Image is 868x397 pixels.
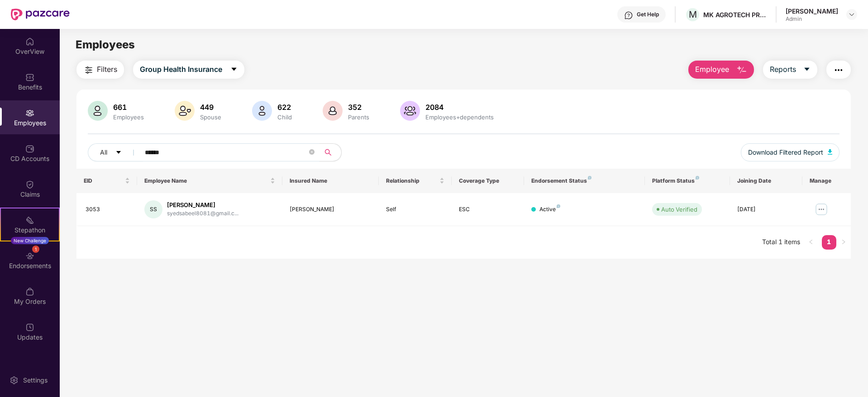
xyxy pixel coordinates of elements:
div: Parents [346,113,371,121]
button: Group Health Insurancecaret-down [133,61,244,79]
img: svg+xml;base64,PHN2ZyB4bWxucz0iaHR0cDovL3d3dy53My5vcmcvMjAwMC9zdmciIHhtbG5zOnhsaW5rPSJodHRwOi8vd3... [252,101,272,121]
span: M [689,9,697,20]
img: svg+xml;base64,PHN2ZyBpZD0iVXBkYXRlZCIgeG1sbnM9Imh0dHA6Ly93d3cudzMub3JnLzIwMDAvc3ZnIiB3aWR0aD0iMj... [25,323,34,332]
div: [DATE] [737,205,795,214]
th: EID [76,169,137,193]
div: [PERSON_NAME] [167,201,238,209]
div: 1 [32,246,39,253]
button: Filters [76,61,124,79]
button: Allcaret-down [88,143,143,161]
img: svg+xml;base64,PHN2ZyBpZD0iSGVscC0zMngzMiIgeG1sbnM9Imh0dHA6Ly93d3cudzMub3JnLzIwMDAvc3ZnIiB3aWR0aD... [624,11,633,20]
div: 3053 [86,205,130,214]
img: svg+xml;base64,PHN2ZyBpZD0iQmVuZWZpdHMiIHhtbG5zPSJodHRwOi8vd3d3LnczLm9yZy8yMDAwL3N2ZyIgd2lkdGg9Ij... [25,73,34,82]
div: syedsabeel8081@gmail.c... [167,209,238,218]
span: Employee Name [144,177,268,184]
div: ESC [459,205,517,214]
img: svg+xml;base64,PHN2ZyBpZD0iRW1wbG95ZWVzIiB4bWxucz0iaHR0cDovL3d3dy53My5vcmcvMjAwMC9zdmciIHdpZHRoPS... [25,109,34,118]
div: Get Help [637,11,659,18]
img: svg+xml;base64,PHN2ZyBpZD0iQ0RfQWNjb3VudHMiIGRhdGEtbmFtZT0iQ0QgQWNjb3VudHMiIHhtbG5zPSJodHRwOi8vd3... [25,144,34,153]
div: [PERSON_NAME] [290,205,372,214]
img: svg+xml;base64,PHN2ZyB4bWxucz0iaHR0cDovL3d3dy53My5vcmcvMjAwMC9zdmciIHhtbG5zOnhsaW5rPSJodHRwOi8vd3... [323,101,343,121]
th: Coverage Type [452,169,524,193]
img: svg+xml;base64,PHN2ZyB4bWxucz0iaHR0cDovL3d3dy53My5vcmcvMjAwMC9zdmciIHdpZHRoPSIyNCIgaGVpZ2h0PSIyNC... [833,65,844,76]
div: [PERSON_NAME] [786,7,838,15]
span: close-circle [309,149,315,155]
img: svg+xml;base64,PHN2ZyB4bWxucz0iaHR0cDovL3d3dy53My5vcmcvMjAwMC9zdmciIHdpZHRoPSI4IiBoZWlnaHQ9IjgiIH... [588,176,591,180]
span: Employees [76,38,135,51]
span: Group Health Insurance [140,64,222,75]
img: svg+xml;base64,PHN2ZyB4bWxucz0iaHR0cDovL3d3dy53My5vcmcvMjAwMC9zdmciIHdpZHRoPSI4IiBoZWlnaHQ9IjgiIH... [557,204,560,208]
div: New Challenge [11,237,49,244]
img: svg+xml;base64,PHN2ZyBpZD0iRW5kb3JzZW1lbnRzIiB4bWxucz0iaHR0cDovL3d3dy53My5vcmcvMjAwMC9zdmciIHdpZH... [25,251,34,260]
img: svg+xml;base64,PHN2ZyB4bWxucz0iaHR0cDovL3d3dy53My5vcmcvMjAwMC9zdmciIHhtbG5zOnhsaW5rPSJodHRwOi8vd3... [828,149,832,155]
div: 661 [111,103,146,112]
span: Employee [695,64,729,75]
div: Settings [20,376,50,385]
img: svg+xml;base64,PHN2ZyB4bWxucz0iaHR0cDovL3d3dy53My5vcmcvMjAwMC9zdmciIHhtbG5zOnhsaW5rPSJodHRwOi8vd3... [736,65,747,76]
img: svg+xml;base64,PHN2ZyB4bWxucz0iaHR0cDovL3d3dy53My5vcmcvMjAwMC9zdmciIHdpZHRoPSI4IiBoZWlnaHQ9IjgiIH... [696,176,699,180]
button: Reportscaret-down [763,61,817,79]
img: svg+xml;base64,PHN2ZyB4bWxucz0iaHR0cDovL3d3dy53My5vcmcvMjAwMC9zdmciIHdpZHRoPSIyMSIgaGVpZ2h0PSIyMC... [25,216,34,225]
a: 1 [822,235,836,249]
span: Filters [97,64,117,75]
button: Employee [688,61,754,79]
li: 1 [822,235,836,250]
button: right [836,235,851,250]
div: Spouse [198,113,223,121]
li: Total 1 items [762,235,800,250]
span: EID [84,177,123,184]
div: Employees [111,113,146,121]
img: svg+xml;base64,PHN2ZyB4bWxucz0iaHR0cDovL3d3dy53My5vcmcvMjAwMC9zdmciIHhtbG5zOnhsaW5rPSJodHRwOi8vd3... [88,101,108,121]
img: svg+xml;base64,PHN2ZyB4bWxucz0iaHR0cDovL3d3dy53My5vcmcvMjAwMC9zdmciIHhtbG5zOnhsaW5rPSJodHRwOi8vd3... [400,101,420,121]
th: Employee Name [137,169,282,193]
li: Next Page [836,235,851,250]
span: All [100,147,107,157]
div: SS [144,200,162,218]
span: Download Filtered Report [748,147,823,157]
img: svg+xml;base64,PHN2ZyBpZD0iRHJvcGRvd24tMzJ4MzIiIHhtbG5zPSJodHRwOi8vd3d3LnczLm9yZy8yMDAwL3N2ZyIgd2... [848,11,855,18]
img: svg+xml;base64,PHN2ZyB4bWxucz0iaHR0cDovL3d3dy53My5vcmcvMjAwMC9zdmciIHhtbG5zOnhsaW5rPSJodHRwOi8vd3... [175,101,195,121]
span: caret-down [803,66,811,74]
button: search [319,143,342,161]
img: svg+xml;base64,PHN2ZyBpZD0iTXlfT3JkZXJzIiBkYXRhLW5hbWU9Ik15IE9yZGVycyIgeG1sbnM9Imh0dHA6Ly93d3cudz... [25,287,34,296]
span: Relationship [386,177,437,184]
div: MK AGROTECH PRIVATE LIMITED [703,10,767,19]
div: 352 [346,103,371,112]
img: svg+xml;base64,PHN2ZyBpZD0iSG9tZSIgeG1sbnM9Imh0dHA6Ly93d3cudzMub3JnLzIwMDAvc3ZnIiB3aWR0aD0iMjAiIG... [25,37,34,46]
div: 2084 [424,103,496,112]
li: Previous Page [804,235,818,250]
div: 622 [276,103,294,112]
img: svg+xml;base64,PHN2ZyBpZD0iU2V0dGluZy0yMHgyMCIgeG1sbnM9Imh0dHA6Ly93d3cudzMub3JnLzIwMDAvc3ZnIiB3aW... [10,376,19,385]
div: Self [386,205,444,214]
img: New Pazcare Logo [11,9,70,20]
div: Active [539,205,560,214]
div: 449 [198,103,223,112]
img: svg+xml;base64,PHN2ZyBpZD0iQ2xhaW0iIHhtbG5zPSJodHRwOi8vd3d3LnczLm9yZy8yMDAwL3N2ZyIgd2lkdGg9IjIwIi... [25,180,34,189]
th: Insured Name [282,169,379,193]
div: Child [276,113,294,121]
th: Joining Date [730,169,802,193]
img: svg+xml;base64,PHN2ZyB4bWxucz0iaHR0cDovL3d3dy53My5vcmcvMjAwMC9zdmciIHdpZHRoPSIyNCIgaGVpZ2h0PSIyNC... [83,65,94,76]
span: left [808,239,814,245]
span: caret-down [115,149,122,156]
button: left [804,235,818,250]
th: Relationship [379,169,451,193]
th: Manage [802,169,851,193]
button: Download Filtered Report [741,143,839,161]
div: Endorsement Status [531,177,638,184]
div: Auto Verified [661,205,697,214]
span: right [841,239,846,245]
div: Platform Status [652,177,722,184]
span: search [319,149,337,156]
div: Employees+dependents [424,113,496,121]
span: Reports [770,64,796,75]
div: Admin [786,15,838,23]
span: caret-down [230,66,238,74]
span: close-circle [309,148,315,157]
img: manageButton [814,202,829,217]
div: Stepathon [1,226,59,235]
